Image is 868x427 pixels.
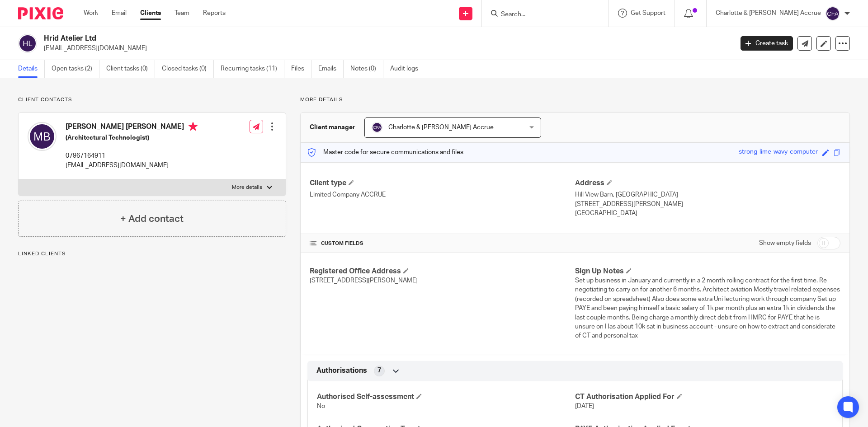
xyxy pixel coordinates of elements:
[18,250,286,258] p: Linked clients
[232,184,262,191] p: More details
[66,161,198,170] p: [EMAIL_ADDRESS][DOMAIN_NAME]
[291,60,311,78] a: Files
[575,190,840,199] p: Hill View Barn, [GEOGRAPHIC_DATA]
[575,277,840,339] span: Set up business in January and currently in a 2 month rolling contract for the first time. Re neg...
[52,60,99,78] a: Open tasks (2)
[575,403,594,409] span: [DATE]
[350,60,383,78] a: Notes (0)
[106,60,155,78] a: Client tasks (0)
[377,366,381,375] span: 7
[741,36,793,51] a: Create task
[716,9,821,18] p: Charlotte & [PERSON_NAME] Accrue
[317,403,325,409] span: No
[759,239,811,248] label: Show empty fields
[112,9,127,18] a: Email
[316,366,367,375] span: Authorisations
[120,212,184,226] h4: + Add contact
[575,200,840,209] p: [STREET_ADDRESS][PERSON_NAME]
[739,147,818,158] div: strong-lime-wavy-computer
[28,122,57,151] img: svg%3E
[66,151,198,160] p: 07967164911
[388,124,494,131] span: Charlotte & [PERSON_NAME] Accrue
[307,148,463,157] p: Master code for secure communications and files
[631,10,665,16] span: Get Support
[18,96,286,103] p: Client contacts
[221,60,284,78] a: Recurring tasks (11)
[162,60,214,78] a: Closed tasks (0)
[66,122,198,133] h4: [PERSON_NAME] [PERSON_NAME]
[575,178,840,188] h4: Address
[44,44,727,53] p: [EMAIL_ADDRESS][DOMAIN_NAME]
[826,6,840,21] img: svg%3E
[310,267,575,276] h4: Registered Office Address
[318,60,344,78] a: Emails
[140,9,161,18] a: Clients
[310,190,575,199] p: Limited Company ACCRUE
[317,392,575,402] h4: Authorised Self-assessment
[189,122,198,131] i: Primary
[18,60,45,78] a: Details
[203,9,226,18] a: Reports
[310,240,575,247] h4: CUSTOM FIELDS
[310,123,355,132] h3: Client manager
[500,11,581,19] input: Search
[575,267,840,276] h4: Sign Up Notes
[575,392,833,402] h4: CT Authorisation Applied For
[84,9,98,18] a: Work
[18,34,37,53] img: svg%3E
[44,34,590,43] h2: Hrid Atelier Ltd
[18,7,63,19] img: Pixie
[300,96,850,103] p: More details
[310,178,575,188] h4: Client type
[372,122,382,133] img: svg%3E
[175,9,189,18] a: Team
[575,209,840,218] p: [GEOGRAPHIC_DATA]
[66,133,198,142] h5: (Architectural Technologist)
[310,277,418,284] span: [STREET_ADDRESS][PERSON_NAME]
[390,60,425,78] a: Audit logs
